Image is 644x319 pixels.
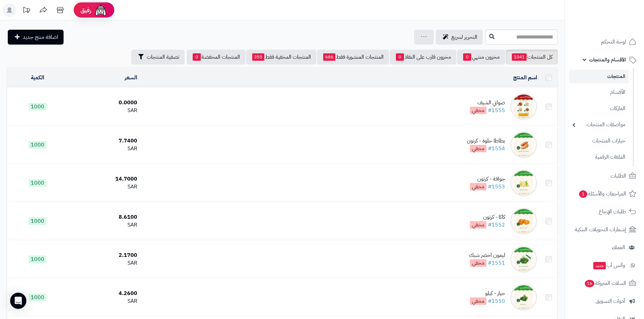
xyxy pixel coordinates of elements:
a: الأقسام [569,85,629,100]
a: السعر [125,74,137,82]
img: جوافة - كرتون [510,169,537,196]
span: 0 [193,53,201,61]
span: اضافة منتج جديد [23,33,58,41]
img: خيار - كيلو [510,284,537,311]
div: بطاطا حلوة - كرتون [467,137,505,145]
img: ai-face.png [94,3,108,17]
span: مخفي [470,183,486,190]
a: #1554 [488,144,505,153]
div: جوافة - كرتون [470,175,505,183]
span: 1 [579,190,587,198]
img: logo-2.png [598,12,638,26]
a: #1553 [488,183,505,191]
img: كاكا - كرتون [510,208,537,235]
a: السلات المتروكة16 [569,275,640,291]
div: 7.7400 [71,137,138,145]
a: خيارات المنتجات [569,134,629,148]
span: العملاء [612,243,625,252]
span: مخفي [470,221,486,229]
span: طلبات الإرجاع [599,207,626,216]
div: 0.0000 [71,99,138,107]
a: اسم المنتج [513,74,537,82]
a: المنتجات [569,70,629,83]
a: مخزون قارب على النفاذ0 [390,50,456,64]
span: 686 [323,53,335,61]
div: كاكا - كرتون [470,213,505,221]
a: كل المنتجات1041 [506,50,558,64]
span: مخفي [470,259,486,267]
img: صواني الشيف [510,93,537,120]
span: 355 [252,53,264,61]
span: تصفية المنتجات [147,53,179,61]
a: الملفات الرقمية [569,150,629,164]
a: إشعارات التحويلات البنكية [569,221,640,238]
a: العملاء [569,239,640,256]
span: 0 [463,53,471,61]
div: SAR [71,221,138,229]
a: اضافة منتج جديد [8,30,64,45]
a: مواصفات المنتجات [569,117,629,132]
a: المنتجات المخفضة0 [187,50,245,64]
span: 0 [396,53,404,61]
span: المراجعات والأسئلة [578,189,626,198]
a: الطلبات [569,168,640,184]
div: SAR [71,145,138,153]
span: السلات المتروكة [584,278,626,288]
a: التحرير لسريع [436,30,483,45]
span: 1000 [29,141,46,149]
a: تحديثات المنصة [18,3,35,19]
a: أدوات التسويق [569,293,640,309]
span: 1000 [29,179,46,187]
span: رفيق [80,6,91,14]
span: 1000 [29,217,46,225]
div: 4.2600 [71,290,138,297]
a: المنتجات المخفية فقط355 [246,50,316,64]
span: وآتس آب [593,261,625,270]
div: 14.7000 [71,175,138,183]
span: جديد [593,262,606,269]
img: ليمون اخضر شبك [510,246,537,273]
a: الماركات [569,101,629,116]
a: وآتس آبجديد [569,257,640,273]
a: لوحة التحكم [569,34,640,50]
span: 16 [585,280,595,287]
span: 1000 [29,256,46,263]
span: لوحة التحكم [601,37,626,47]
img: بطاطا حلوة - كرتون [510,131,537,158]
div: SAR [71,183,138,191]
span: إشعارات التحويلات البنكية [575,225,626,234]
div: 2.1700 [71,251,138,259]
span: مخفي [470,107,486,114]
a: طلبات الإرجاع [569,204,640,220]
a: #1552 [488,221,505,229]
span: الطلبات [611,171,626,181]
span: مخفي [470,297,486,305]
a: #1550 [488,297,505,305]
div: SAR [71,107,138,114]
a: #1551 [488,259,505,267]
div: SAR [71,259,138,267]
span: مخفي [470,145,486,152]
div: ليمون اخضر شبك [469,251,505,259]
span: التحرير لسريع [451,33,477,41]
a: #1555 [488,106,505,114]
div: خيار - كيلو [470,290,505,297]
span: 1041 [512,53,527,61]
span: الأقسام والمنتجات [589,55,626,64]
div: صواني الشيف [470,99,505,107]
a: الكمية [31,74,44,82]
span: 1000 [29,294,46,301]
button: تصفية المنتجات [131,50,185,64]
div: 8.6100 [71,213,138,221]
a: المنتجات المنشورة فقط686 [317,50,389,64]
div: Open Intercom Messenger [10,293,26,309]
span: 1000 [29,103,46,110]
span: أدوات التسويق [596,296,625,306]
div: SAR [71,297,138,305]
a: مخزون منتهي0 [457,50,505,64]
a: المراجعات والأسئلة1 [569,186,640,202]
